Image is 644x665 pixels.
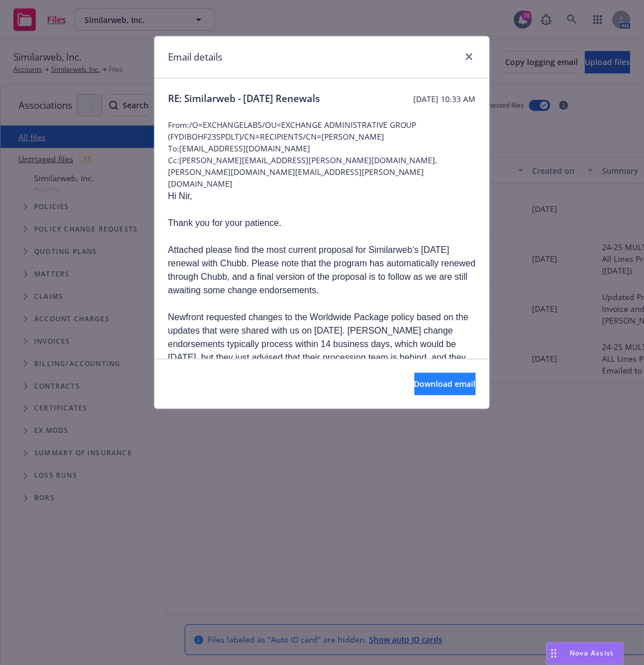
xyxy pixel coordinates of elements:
[168,50,222,64] h1: Email details
[547,643,624,665] button: Nova Assist
[414,373,476,395] button: Download email
[168,245,476,295] span: Attached please find the most current proposal for Similarweb’s [DATE] renewal with Chubb. Please...
[414,378,476,389] span: Download email
[168,119,476,142] span: From: /O=EXCHANGELABS/OU=EXCHANGE ADMINISTRATIVE GROUP (FYDIBOHF23SPDLT)/CN=RECIPIENTS/CN=[PERSON...
[414,93,476,105] span: [DATE] 10:33 AM
[547,643,561,664] div: Drag to move
[463,50,476,63] a: close
[168,142,476,154] span: To: [EMAIL_ADDRESS][DOMAIN_NAME]
[168,191,193,201] span: Hi Nir,
[168,92,320,105] span: RE: Similarweb - [DATE] Renewals
[168,154,476,190] span: Cc: [PERSON_NAME][EMAIL_ADDRESS][PERSON_NAME][DOMAIN_NAME], [PERSON_NAME][DOMAIN_NAME][EMAIL_ADDR...
[168,218,282,228] span: Thank you for your patience.
[168,312,472,403] span: Newfront requested changes to the Worldwide Package policy based on the updates that were shared ...
[570,649,614,658] span: Nova Assist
